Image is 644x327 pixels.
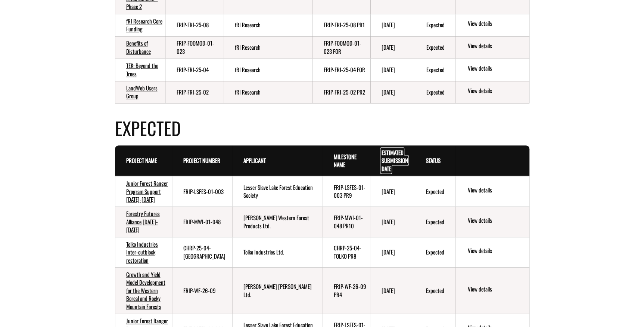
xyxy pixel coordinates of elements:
[415,81,455,103] td: Expected
[415,59,455,81] td: Expected
[382,21,395,29] time: [DATE]
[415,207,455,237] td: Expected
[381,218,395,226] time: [DATE]
[126,39,151,55] a: Benefits of Disturbance
[455,36,529,59] td: action menu
[115,207,172,237] td: Forestry Futures Alliance 2022-2026
[370,14,415,36] td: 5/29/2025
[312,59,370,81] td: FRIP-FRI-25-04 FOR
[126,209,160,234] a: Forestry Futures Alliance [DATE]-[DATE]
[467,42,526,51] a: View details
[115,115,529,141] h4: Expected
[455,176,529,207] td: action menu
[115,36,165,59] td: Benefits of Disturbance
[381,148,408,173] a: Estimated Submission Date
[382,65,395,74] time: [DATE]
[370,237,414,267] td: 8/30/2028
[312,14,370,36] td: FRIP-FRI-25-08 PR1
[467,19,526,28] a: View details
[126,240,158,264] a: Tolko Industries Inter-cutblock restoration
[115,237,172,267] td: Tolko Industries Inter-cutblock restoration
[415,14,455,36] td: Expected
[370,207,414,237] td: 8/30/2028
[455,207,529,237] td: action menu
[165,36,224,59] td: FRIP-FOOMOD-01-023
[224,14,312,36] td: fRI Research
[334,152,357,169] a: Milestone Name
[115,59,165,81] td: TEK: Beyond the Trees
[126,270,165,311] a: Growth and Yield Model Development for the Western Boreal and Rocky Mountain Forests
[172,237,233,267] td: CHRP-25-04-TOLKO
[232,267,323,314] td: West Fraser Mills Ltd.
[243,156,266,164] a: Applicant
[115,267,172,314] td: Growth and Yield Model Development for the Western Boreal and Rocky Mountain Forests
[224,59,312,81] td: fRI Research
[172,207,233,237] td: FRIP-MWI-01-048
[183,156,220,164] a: Project Number
[370,59,415,81] td: 3/30/2025
[381,187,395,195] time: [DATE]
[455,59,529,81] td: action menu
[232,237,323,267] td: Tolko Industries Ltd.
[323,267,370,314] td: FRIP-WF-26-09 PR4
[165,81,224,103] td: FRIP-FRI-25-02
[467,64,526,73] a: View details
[415,176,455,207] td: Expected
[115,14,165,36] td: fRI Research Core Funding
[172,176,233,207] td: FRIP-LSFES-01-003
[467,216,526,225] a: View details
[232,176,323,207] td: Lesser Slave Lake Forest Education Society
[126,156,157,164] a: Project Name
[455,267,529,314] td: action menu
[115,176,172,207] td: Junior Forest Ranger Program Support 2024-2029
[172,267,233,314] td: FRIP-WF-26-09
[467,87,526,96] a: View details
[232,207,323,237] td: Millar Western Forest Products Ltd.
[115,81,165,103] td: LandWeb Users Group
[323,176,370,207] td: FRIP-LSFES-01-003 PR9
[455,14,529,36] td: action menu
[381,286,395,294] time: [DATE]
[370,36,415,59] td: 4/30/2025
[323,207,370,237] td: FRIP-MWI-01-048 PR10
[415,36,455,59] td: Expected
[126,61,158,77] a: TEK: Beyond the Trees
[323,237,370,267] td: CHRP-25-04-TOLKO PR8
[312,81,370,103] td: FRIP-FRI-25-02 PR2
[382,88,395,96] time: [DATE]
[426,156,441,164] a: Status
[467,186,526,195] a: View details
[415,237,455,267] td: Expected
[467,247,526,256] a: View details
[455,237,529,267] td: action menu
[382,43,395,51] time: [DATE]
[467,285,526,294] a: View details
[126,84,158,100] a: LandWeb Users Group
[455,81,529,103] td: action menu
[415,267,455,314] td: Expected
[224,81,312,103] td: fRI Research
[165,59,224,81] td: FRIP-FRI-25-04
[126,179,168,203] a: Junior Forest Ranger Program Support [DATE]-[DATE]
[381,248,395,256] time: [DATE]
[312,36,370,59] td: FRIP-FOOMOD-01-023 FOR
[370,81,415,103] td: 3/30/2025
[165,14,224,36] td: FRIP-FRI-25-08
[224,36,312,59] td: fRI Research
[370,176,414,207] td: 9/14/2028
[370,267,414,314] td: 8/30/2028
[126,17,162,33] a: fRI Research Core Funding
[455,145,529,176] th: Actions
